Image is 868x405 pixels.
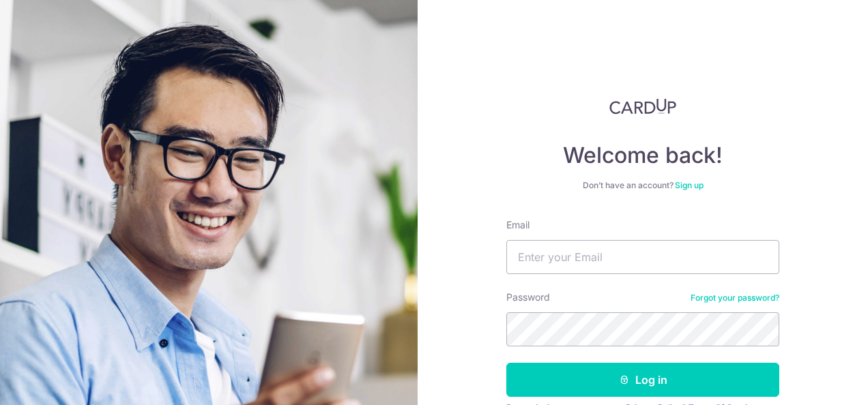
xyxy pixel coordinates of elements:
img: CardUp Logo [609,98,676,115]
a: Sign up [675,180,704,190]
button: Log in [506,363,779,397]
label: Password [506,290,550,304]
a: Forgot your password? [691,292,779,303]
div: Don’t have an account? [506,180,779,191]
input: Enter your Email [506,240,779,274]
label: Email [506,218,530,232]
h4: Welcome back! [506,142,779,169]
